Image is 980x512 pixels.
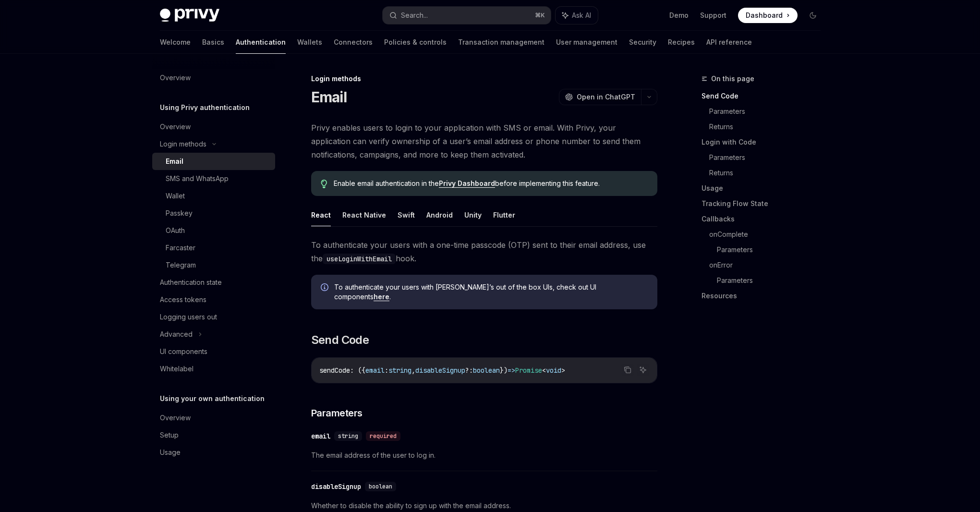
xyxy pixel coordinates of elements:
button: Ask AI [637,364,649,376]
a: Setup [152,427,275,444]
div: Email [166,156,183,167]
a: Wallets [297,31,322,54]
div: Authentication state [160,277,222,288]
span: ?: [465,366,473,375]
span: Send Code [311,332,369,348]
a: Privy Dashboard [439,179,495,188]
div: Login methods [311,74,657,84]
div: Overview [160,412,191,424]
a: Overview [152,118,275,135]
a: Overview [152,409,275,427]
a: Passkey [152,205,275,222]
a: Parameters [709,104,828,119]
span: disableSignup [415,366,465,375]
span: Ask AI [572,11,591,20]
div: required [366,431,400,441]
img: dark logo [160,9,219,22]
span: : ({ [350,366,365,375]
div: Search... [401,10,428,21]
a: Telegram [152,256,275,274]
span: Whether to disable the ability to sign up with the email address. [311,500,657,512]
div: Overview [160,121,191,133]
div: disableSignup [311,482,361,491]
a: Access tokens [152,291,275,308]
a: Basics [202,31,224,54]
div: email [311,431,330,441]
span: Dashboard [746,11,783,20]
a: Usage [702,181,828,196]
a: onComplete [709,227,828,242]
a: SMS and WhatsApp [152,170,275,187]
span: To authenticate your users with [PERSON_NAME]’s out of the box UIs, check out UI components . [334,282,648,302]
span: Open in ChatGPT [577,92,635,102]
a: OAuth [152,222,275,239]
a: Farcaster [152,239,275,256]
span: string [388,366,411,375]
button: Flutter [493,204,515,226]
span: sendCode [319,366,350,375]
button: Unity [464,204,482,226]
button: React [311,204,331,226]
button: Swift [398,204,415,226]
span: The email address of the user to log in. [311,450,657,461]
svg: Info [321,283,330,293]
div: Login methods [160,138,206,150]
span: Parameters [311,406,363,420]
button: Search...⌘K [383,7,551,24]
a: Parameters [717,273,828,288]
div: Logging users out [160,311,217,323]
a: Email [152,153,275,170]
a: here [374,293,389,301]
a: Transaction management [458,31,544,54]
span: < [542,366,546,375]
a: UI components [152,343,275,360]
a: Usage [152,444,275,461]
div: Whitelabel [160,363,194,375]
a: Demo [669,11,689,20]
button: Open in ChatGPT [559,89,641,105]
span: boolean [369,483,392,490]
div: Access tokens [160,294,206,305]
div: Advanced [160,329,193,340]
a: onError [709,257,828,273]
a: API reference [706,31,752,54]
span: void [546,366,561,375]
span: ⌘ K [535,12,545,19]
a: Returns [709,119,828,134]
button: Toggle dark mode [805,8,821,23]
span: : [385,366,388,375]
a: Resources [702,288,828,304]
span: Privy enables users to login to your application with SMS or email. With Privy, your application ... [311,121,657,161]
div: Wallet [166,190,185,202]
a: Overview [152,69,275,86]
span: On this page [711,73,754,85]
h5: Using Privy authentication [160,102,250,113]
div: UI components [160,346,207,357]
span: }) [500,366,508,375]
a: Whitelabel [152,360,275,378]
span: Enable email authentication in the before implementing this feature. [334,179,647,188]
span: To authenticate your users with a one-time passcode (OTP) sent to their email address, use the hook. [311,238,657,265]
div: Telegram [166,259,196,271]
a: Login with Code [702,134,828,150]
span: email [365,366,385,375]
h1: Email [311,88,347,106]
button: Copy the contents from the code block [621,364,634,376]
a: Authentication [236,31,286,54]
div: Usage [160,447,181,458]
div: SMS and WhatsApp [166,173,229,184]
a: Wallet [152,187,275,205]
div: Overview [160,72,191,84]
a: Recipes [668,31,695,54]
span: Promise [515,366,542,375]
div: Farcaster [166,242,195,254]
a: Parameters [709,150,828,165]
span: boolean [473,366,500,375]
a: Policies & controls [384,31,447,54]
svg: Tip [321,180,327,188]
div: OAuth [166,225,185,236]
span: string [338,432,358,440]
a: Send Code [702,88,828,104]
div: Setup [160,429,179,441]
a: User management [556,31,617,54]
